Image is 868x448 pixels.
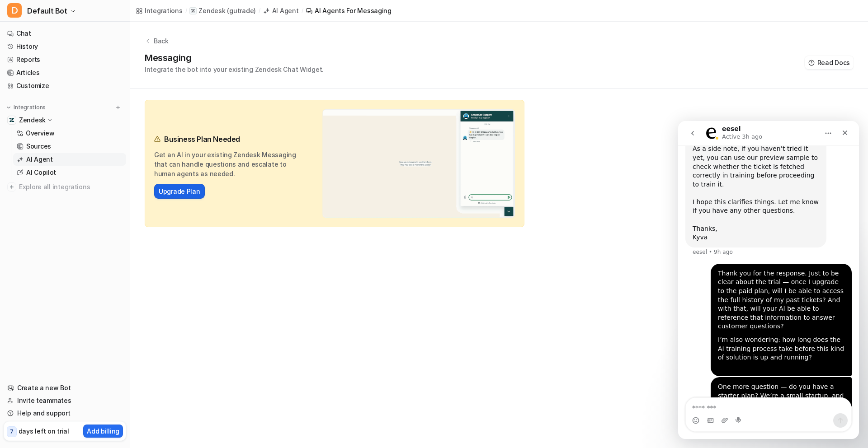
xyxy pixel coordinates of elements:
a: Integrations [136,6,183,15]
button: Gif picker [28,296,36,303]
span: / [302,7,303,15]
a: Overview [13,127,126,140]
div: I hope this clarifies things. Let me know if you have any other questions. ​ [14,77,141,103]
span: Read Docs [817,58,850,67]
a: Sources [13,140,126,153]
img: Zendesk [9,117,14,123]
img: expand menu [5,104,12,111]
p: Business Plan Needed [164,134,240,145]
a: Create a new Bot [4,382,126,394]
div: Integrations [145,6,183,15]
a: Invite teammates [4,394,126,407]
div: eesel • 9h ago [14,128,55,134]
span: D [7,3,22,18]
p: 7 [10,428,14,436]
h1: Messaging [145,51,324,65]
p: AI Copilot [26,168,56,177]
div: AI Agents for messaging [315,6,392,15]
span: / [185,7,187,15]
img: menu_add.svg [115,104,121,111]
p: Add billing [87,426,119,436]
p: Sources [26,142,51,151]
button: Send a message… [155,292,170,307]
p: Back [154,36,169,46]
a: Upgrade Plan [159,187,200,196]
button: Integrations [4,103,48,112]
button: Upload attachment [43,296,50,303]
div: As a side note, if you haven’t tried it yet, you can use our preview sample to check whether the ... [14,23,141,77]
div: AI Agent [272,6,299,15]
button: Start recording [57,296,65,303]
a: Articles [4,66,126,79]
span: / [259,7,260,15]
span: Default Bot [27,5,67,17]
span: Explore all integrations [19,180,123,194]
a: History [4,40,126,53]
div: Marcelo says… [7,143,174,257]
img: explore all integrations [7,182,16,191]
p: ( gutrade ) [227,6,256,15]
p: Integrate the bot into your existing Zendesk Chat Widget. [145,65,324,74]
a: AI Agent [13,153,126,166]
p: Integrations [14,104,46,111]
p: Overview [26,129,55,138]
button: Emoji picker [14,296,21,303]
button: Upgrade Plan [154,184,205,199]
div: One more question — do you have a starter plan? We’re a small startup, and paying $800 per month ... [40,261,166,341]
a: Explore all integrations [4,181,126,193]
a: Zendesk(gutrade) [189,6,256,15]
p: Get an AI in your existing Zendesk Messaging that can handle questions and escalate to human agen... [154,150,302,178]
button: Add billing [83,425,123,438]
div: Marcelo says… [7,256,174,357]
p: Zendesk [19,116,46,125]
a: AI Agents for messaging [306,6,392,15]
a: Chat [4,27,126,40]
div: Thank you for the response. Just to be clear about the trial — once I upgrade to the paid plan, w... [33,143,174,256]
button: Read Docs [805,56,854,69]
a: AI Copilot [13,166,126,179]
div: I’m also wondering: how long does the AI training process take before this kind of solution is up... [40,215,166,250]
a: Help and support [4,407,126,420]
a: Reports [4,53,126,66]
iframe: Intercom live chat [678,121,859,439]
a: AI Agent [263,6,299,15]
img: Zendesk Chat [322,109,515,218]
textarea: Message… [8,277,173,292]
p: AI Agent [26,155,53,164]
a: Customize [4,79,126,92]
div: One more question — do you have a starter plan? We’re a small startup, and paying $800 per month ... [33,256,174,346]
div: Thanks, Kyva [14,103,141,121]
div: Thank you for the response. Just to be clear about the trial — once I upgrade to the paid plan, w... [40,148,166,210]
p: Zendesk [198,6,225,15]
p: days left on trial [19,426,69,436]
